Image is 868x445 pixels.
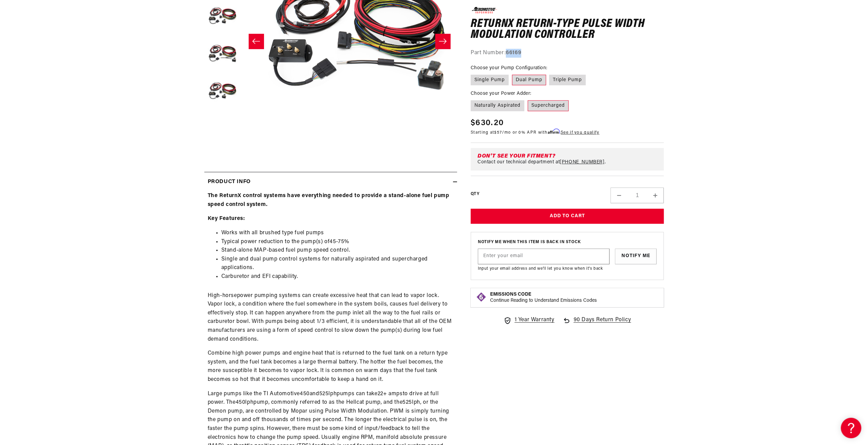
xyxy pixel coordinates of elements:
span: 525lph [402,400,420,405]
label: Triple Pump [549,75,586,86]
li: Stand-alone MAP-based fuel pump speed control. [221,246,454,255]
button: Slide right [435,34,450,49]
li: Carburetor and EFI capability. [221,272,454,281]
button: Add to Cart [471,209,664,224]
summary: Product Info [204,172,457,192]
strong: 66169 [506,50,521,56]
label: QTY [471,191,479,197]
p: Contact our technical department at . [477,160,606,165]
input: Enter your email [478,249,609,264]
span: 90 Days Return Policy [573,316,631,331]
span: Notify me when this item is back in stock [478,239,657,246]
button: Notify Me [615,248,657,264]
span: 45-75% [329,239,349,244]
strong: Key Features: [208,216,245,221]
button: Emissions CodeContinue Reading to Understand Emissions Codes [490,292,597,304]
label: Single Pump [471,75,509,86]
h2: Product Info [208,178,251,187]
span: $630.20 [471,117,504,129]
span: $57 [494,131,502,135]
button: Load image 5 in gallery view [204,74,238,108]
p: Starting at /mo or 0% APR with . [471,129,599,136]
li: Works with all brushed type fuel pumps [221,229,454,238]
strong: The ReturnX control systems have everything needed to provide a stand-alone fuel pump speed contr... [208,193,450,207]
p: Continue Reading to Understand Emissions Codes [490,298,597,304]
span: 450 [300,391,310,397]
label: Naturally Aspirated [471,100,524,111]
a: 90 Days Return Policy [562,316,631,331]
span: Input your email address and we'll let you know when it's back [478,266,603,270]
h1: ReturnX Return-Type Pulse Width Modulation Controller [471,19,664,40]
a: See if you qualify - Learn more about Affirm Financing (opens in modal) [561,131,599,135]
p: Combine high power pumps and engine heat that is returned to the fuel tank on a return type syste... [208,349,454,384]
li: Typical power reduction to the pump(s) of [221,238,454,247]
li: Single and dual pump control systems for naturally aspirated and supercharged applications. [221,255,454,272]
div: Don't See Your Fitment? [477,153,660,159]
button: Slide left [249,34,264,49]
span: 450lph [236,400,254,405]
div: Part Number: [471,49,664,58]
strong: Emissions Code [490,292,531,297]
label: Supercharged [528,100,569,111]
span: 22+ amps [378,391,403,397]
span: 1 Year Warranty [514,316,554,325]
p: High-horsepower pumping systems can create excessive heat that can lead to vapor lock. Vapor lock... [208,292,454,344]
img: Emissions code [476,292,487,302]
legend: Choose your Pump Configuration: [471,64,548,72]
label: Dual Pump [512,75,546,86]
a: [PHONE_NUMBER] [560,160,604,165]
legend: Choose your Power Adder: [471,90,532,97]
span: 525lph [319,391,337,397]
span: Affirm [548,129,560,134]
button: Load image 4 in gallery view [204,37,238,71]
a: 1 Year Warranty [503,316,554,325]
